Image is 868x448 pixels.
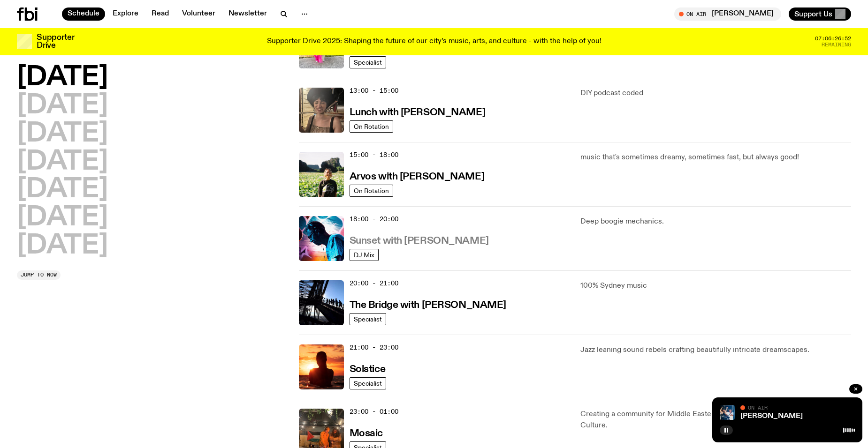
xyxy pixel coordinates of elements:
span: 23:00 - 01:00 [350,407,398,416]
span: 07:06:26:52 [815,36,851,41]
button: [DATE] [17,65,108,91]
button: [DATE] [17,149,108,175]
button: [DATE] [17,121,108,147]
a: On Rotation [350,120,393,133]
button: Jump to now [17,270,61,280]
a: Volunteer [176,7,221,21]
a: [PERSON_NAME] [740,412,803,420]
h3: Solstice [350,365,385,374]
h3: Supporter Drive [37,34,74,50]
p: Deep boogie mechanics. [580,216,851,227]
span: 21:00 - 23:00 [350,343,398,352]
a: Explore [107,7,144,21]
a: Arvos with [PERSON_NAME] [350,170,484,182]
a: Specialist [350,313,386,325]
span: 18:00 - 20:00 [350,215,398,224]
h3: Lunch with [PERSON_NAME] [350,108,485,118]
button: Support Us [789,7,851,21]
p: music that's sometimes dreamy, sometimes fast, but always good! [580,152,851,163]
img: Simon Caldwell stands side on, looking downwards. He has headphones on. Behind him is a brightly ... [299,216,344,261]
a: DJ Mix [350,249,379,261]
button: [DATE] [17,233,108,259]
a: Solstice [350,363,385,374]
a: Newsletter [223,7,273,21]
h3: The Bridge with [PERSON_NAME] [350,300,506,310]
a: Sunset with [PERSON_NAME] [350,234,489,246]
span: On Rotation [354,187,389,194]
a: Read [146,7,175,21]
span: 15:00 - 18:00 [350,150,398,159]
a: Specialist [350,56,386,68]
span: Specialist [354,59,382,66]
p: Supporter Drive 2025: Shaping the future of our city’s music, arts, and culture - with the help o... [267,37,602,46]
a: Lunch with [PERSON_NAME] [350,106,485,118]
span: Specialist [354,315,382,322]
button: [DATE] [17,93,108,119]
p: 100% Sydney music [580,280,851,291]
a: Schedule [62,7,105,21]
p: Jazz leaning sound rebels crafting beautifully intricate dreamscapes. [580,344,851,356]
a: The Bridge with [PERSON_NAME] [350,299,506,310]
button: On Air[PERSON_NAME] [674,7,781,21]
span: 20:00 - 21:00 [350,279,398,288]
a: Specialist [350,377,386,389]
span: 13:00 - 15:00 [350,86,398,95]
h3: Sunset with [PERSON_NAME] [350,236,489,246]
h3: Mosaic [350,429,383,439]
p: Creating a community for Middle Eastern, [DEMOGRAPHIC_DATA], and African Culture. [580,409,851,431]
p: DIY podcast coded [580,88,851,99]
button: [DATE] [17,177,108,203]
span: DJ Mix [354,251,374,258]
img: Bri is smiling and wearing a black t-shirt. She is standing in front of a lush, green field. Ther... [299,152,344,197]
img: A girl standing in the ocean as waist level, staring into the rise of the sun. [299,344,344,389]
h3: Arvos with [PERSON_NAME] [350,172,484,182]
img: People climb Sydney's Harbour Bridge [299,280,344,325]
span: On Rotation [354,123,389,130]
span: Support Us [794,10,832,18]
a: On Rotation [350,185,393,197]
span: On Air [748,404,768,411]
span: Specialist [354,380,382,387]
span: Remaining [822,42,851,47]
span: Jump to now [21,272,57,277]
button: [DATE] [17,205,108,231]
a: Mosaic [350,427,383,439]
